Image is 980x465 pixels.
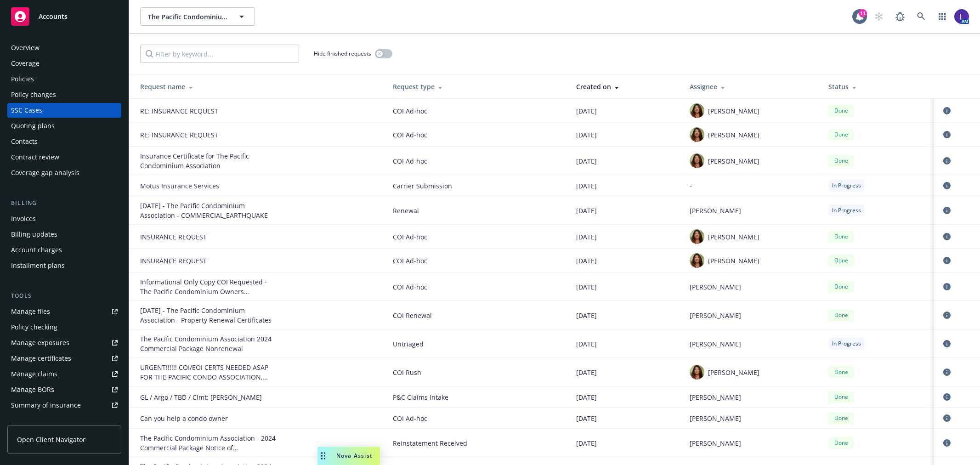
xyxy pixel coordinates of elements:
span: [PERSON_NAME] [690,392,741,402]
img: photo [690,103,704,118]
span: [PERSON_NAME] [708,256,759,266]
a: Manage claims [7,367,121,381]
a: Accounts [7,4,121,29]
span: [PERSON_NAME] [708,368,759,377]
div: The Pacific Condominium Association 2024 Commercial Package Nonrenewal [140,334,278,353]
span: Done [832,107,850,115]
a: circleInformation [941,437,952,448]
div: INSURANCE REQUEST [140,232,278,242]
span: [DATE] [576,232,597,242]
a: circleInformation [941,155,952,166]
a: Contacts [7,134,121,149]
span: COI Ad-hoc [393,414,561,423]
span: In Progress [832,206,861,215]
a: Billing updates [7,227,121,242]
span: [PERSON_NAME] [690,339,741,349]
span: P&C Claims Intake [393,392,561,402]
span: COI Ad-hoc [393,282,561,292]
span: Open Client Navigator [17,435,85,444]
div: Account charges [11,243,62,257]
span: COI Rush [393,368,561,377]
span: [DATE] [576,106,597,116]
span: [PERSON_NAME] [708,232,759,242]
span: [DATE] [576,156,597,166]
div: 2025-10-01 - The Pacific Condominium Association - Property Renewal Certificates [140,306,278,325]
div: URGENT!!!!!! COI/EOI CERTS NEEDED ASAP FOR THE PACIFIC CONDO ASSOCIATION, LONG BEACH CA [140,363,278,382]
a: Manage exposures [7,335,121,350]
a: Manage certificates [7,351,121,366]
span: Done [832,256,850,265]
a: Policies [7,72,121,86]
div: RE: INSURANCE REQUEST [140,106,278,116]
div: 03/01/26 - The Pacific Condominium Association - COMMERCIAL_EARTHQUAKE [140,201,278,220]
img: photo [690,229,704,244]
span: [PERSON_NAME] [708,156,759,166]
span: Done [832,439,850,447]
span: [PERSON_NAME] [690,414,741,423]
div: INSURANCE REQUEST [140,256,278,266]
span: [PERSON_NAME] [690,206,741,215]
span: [DATE] [576,368,597,377]
img: photo [690,365,704,380]
div: Installment plans [11,258,65,273]
span: Done [832,311,850,319]
div: Assignee [690,82,814,91]
span: [DATE] [576,256,597,266]
img: photo [690,127,704,142]
span: [DATE] [576,311,597,320]
a: Summary of insurance [7,398,121,413]
div: Request type [393,82,561,91]
div: Policy checking [11,320,57,335]
button: The Pacific Condominium Association [140,7,255,26]
a: circleInformation [941,129,952,140]
a: Invoices [7,211,121,226]
a: Manage files [7,304,121,319]
span: [DATE] [576,206,597,215]
span: COI Ad-hoc [393,130,561,140]
img: photo [690,153,704,168]
a: circleInformation [941,281,952,292]
span: Carrier Submission [393,181,561,191]
a: Account charges [7,243,121,257]
a: circleInformation [941,231,952,242]
a: SSC Cases [7,103,121,118]
span: In Progress [832,340,861,348]
div: SSC Cases [11,103,42,118]
input: Filter by keyword... [140,45,299,63]
span: [PERSON_NAME] [690,311,741,320]
span: COI Ad-hoc [393,232,561,242]
div: Manage files [11,304,50,319]
div: Motus Insurance Services [140,181,278,191]
a: Coverage gap analysis [7,165,121,180]
div: Request name [140,82,378,91]
span: [PERSON_NAME] [708,106,759,116]
a: circleInformation [941,310,952,321]
span: [DATE] [576,438,597,448]
a: circleInformation [941,391,952,403]
div: Can you help a condo owner [140,414,278,423]
div: Drag to move [317,447,329,465]
div: Policies [11,72,34,86]
div: The Pacific Condominium Association - 2024 Commercial Package Notice of Reinstatement eff 06-06-2025 [140,433,278,453]
a: Report a Bug [891,7,909,26]
a: Contract review [7,150,121,164]
span: Done [832,414,850,422]
a: circleInformation [941,338,952,349]
span: [PERSON_NAME] [708,130,759,140]
div: Informational Only Copy COI Requested - The Pacific Condominium Owners Association [140,277,278,296]
img: photo [954,9,969,24]
span: Nova Assist [336,452,373,459]
a: circleInformation [941,367,952,378]
span: Done [832,157,850,165]
span: [DATE] [576,392,597,402]
span: [DATE] [576,282,597,292]
a: Search [912,7,930,26]
a: Start snowing [870,7,888,26]
div: 11 [859,9,867,17]
div: Overview [11,40,40,55]
span: COI Ad-hoc [393,156,561,166]
a: circleInformation [941,105,952,116]
a: circleInformation [941,413,952,424]
div: Manage claims [11,367,57,381]
div: Tools [7,291,121,301]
